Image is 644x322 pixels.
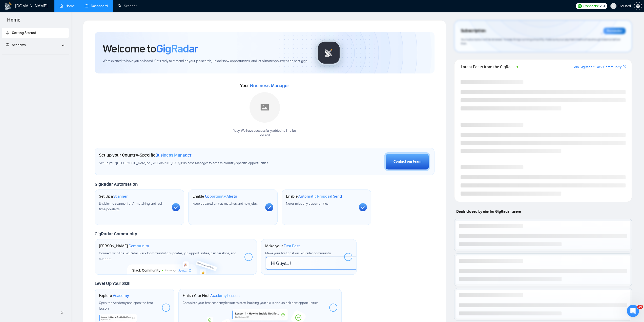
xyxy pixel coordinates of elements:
li: Academy Homepage [2,52,69,55]
span: Never miss any opportunities. [286,201,329,206]
span: double-left [60,310,65,315]
span: fund-projection-screen [6,43,9,47]
span: Business Manager [250,83,289,88]
p: GoHard . [233,133,296,138]
span: rocket [6,31,9,34]
h1: Set Up a [99,194,128,199]
span: Enable the scanner for AI matching and real-time job alerts. [99,201,163,211]
h1: Set up your Country-Specific [99,152,192,158]
a: searchScanner [118,4,137,8]
span: Academy [12,43,26,47]
span: First Post [284,243,300,249]
span: Set up your [GEOGRAPHIC_DATA] or [GEOGRAPHIC_DATA] Business Manager to access country-specific op... [99,161,298,166]
span: Scanner [113,194,128,199]
span: export [622,65,626,69]
a: dashboardDashboard [85,4,108,8]
span: Connects: [583,3,598,9]
span: 10 [637,305,643,309]
img: upwork-logo.png [578,4,582,8]
span: GigRadar Automation [95,181,137,187]
span: Getting Started [12,31,36,35]
span: Open the Academy and open the first lesson. [99,301,153,311]
span: Latest Posts from the GigRadar Community [461,64,515,70]
h1: Enable [286,194,342,199]
span: Academy Lesson [210,293,240,298]
h1: Welcome to [103,42,198,55]
img: slackcommunity-bg.png [127,251,224,274]
div: Yaay! We have successfully added null null to [233,128,296,138]
span: Academy [6,43,26,47]
a: export [622,64,626,69]
span: Connect with the GigRadar Slack Community for updates, job opportunities, partnerships, and support. [99,251,236,261]
span: Deals closed by similar GigRadar users [454,207,523,216]
img: placeholder.png [250,92,280,123]
h1: Explore [99,293,129,298]
div: Reminder [603,28,626,34]
a: Join GigRadar Slack Community [573,64,621,70]
span: Automatic Proposal Send [298,194,342,199]
span: Keep updated on top matches and new jobs. [193,201,258,206]
img: logo [4,2,12,10]
span: We're excited to have you on board. Get ready to streamline your job search, unlock new opportuni... [103,59,308,64]
span: user [612,4,615,8]
span: Business Manager [155,152,192,158]
span: Level Up Your Skill [95,281,130,286]
button: Contact our team [384,152,430,171]
span: 231 [600,3,605,9]
span: Academy [113,293,129,298]
h1: [PERSON_NAME] [99,243,149,249]
span: Community [129,243,149,249]
h1: Finish Your First [183,293,240,298]
span: Subscription [461,27,486,35]
span: Make your first post on GigRadar community. [265,251,331,255]
span: Opportunity Alerts [205,194,237,199]
span: Your [240,83,289,88]
a: setting [634,4,642,8]
span: Your subscription will be renewed. To keep things running smoothly, make sure your payment method... [461,37,620,46]
h1: Enable [193,194,237,199]
iframe: Intercom live chat [627,305,639,317]
h1: Make your [265,243,300,249]
span: Complete your first academy lesson to start building your skills and unlock new opportunities. [183,301,319,305]
a: homeHome [59,4,75,8]
div: Contact our team [393,159,421,164]
span: GigRadar Community [95,231,137,237]
span: GigRadar [156,42,198,55]
button: setting [634,2,642,10]
img: gigradar-logo.png [316,40,341,65]
span: Home [3,16,25,27]
li: Getting Started [2,28,69,38]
